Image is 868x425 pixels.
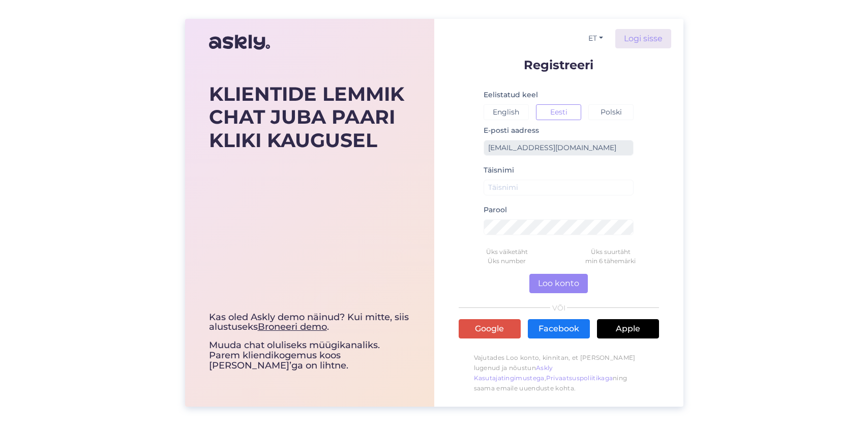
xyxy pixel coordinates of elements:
[209,313,410,371] div: Muuda chat oluliseks müügikanaliks. Parem kliendikogemus koos [PERSON_NAME]’ga on lihtne.
[459,59,659,71] p: Registreeri
[550,304,567,311] span: VÕI
[529,274,588,293] button: Loo konto
[459,348,659,399] p: Vajutades Loo konto, kinnitan, et [PERSON_NAME] lugenud ja nõustun , ning saama emaile uuenduste ...
[484,104,529,120] button: English
[559,247,663,257] div: Üks suurtäht
[209,313,410,333] div: Kas oled Askly demo näinud? Kui mitte, siis alustuseks .
[536,104,581,120] button: Eesti
[455,257,559,266] div: Üks number
[484,125,539,136] label: E-posti aadress
[474,364,553,382] a: Askly Kasutajatingimustega
[209,30,270,54] img: Askly
[584,31,607,46] button: ET
[588,104,634,120] button: Polski
[484,180,634,195] input: Täisnimi
[455,247,559,257] div: Üks väiketäht
[559,257,663,266] div: min 6 tähemärki
[528,319,590,338] a: Facebook
[258,321,327,332] a: Broneeri demo
[209,82,410,152] div: KLIENTIDE LEMMIK CHAT JUBA PAARI KLIKI KAUGUSEL
[484,140,634,156] input: Sisesta e-posti aadress
[597,319,659,338] a: Apple
[615,29,671,48] a: Logi sisse
[484,165,514,176] label: Täisnimi
[484,205,507,215] label: Parool
[546,374,613,382] a: Privaatsuspoliitikaga
[459,319,521,338] a: Google
[484,90,538,100] label: Eelistatud keel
